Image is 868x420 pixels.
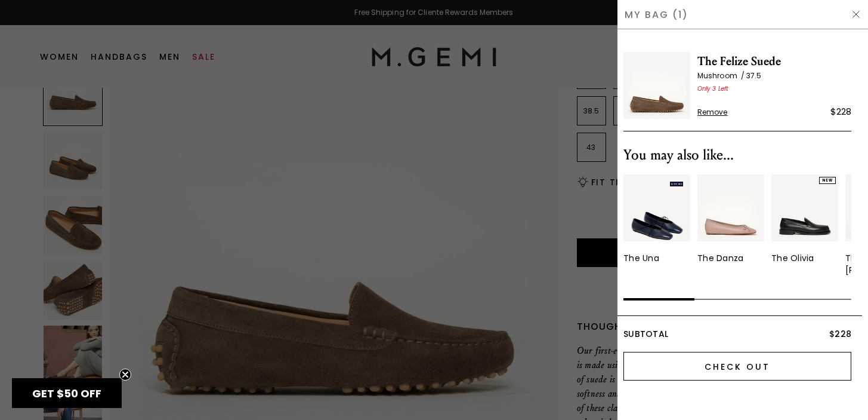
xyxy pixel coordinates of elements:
[697,84,728,93] span: Only 3 Left
[670,182,683,186] img: The One tag
[697,174,764,264] a: The Danza
[771,174,838,241] img: 7396485529659_01_Main_New_TheOlivia_Black_Leather_290x387_crop_center.jpg
[623,174,690,264] a: The One tagThe Una
[819,177,836,184] div: NEW
[746,70,761,81] span: 37.5
[623,52,690,119] img: The Felize Suede
[623,352,851,381] input: Check Out
[771,174,838,264] a: NEWThe Olivia
[697,108,728,117] span: Remove
[623,252,659,264] div: The Una
[771,252,814,264] div: The Olivia
[697,174,764,241] img: v_12683_01_Main_New_TheDanza_AntiqueRose_Nappa_290x387_crop_center.jpg
[623,328,668,340] span: Subtotal
[119,369,131,381] button: Close teaser
[851,10,861,19] img: Hide Drawer
[697,52,851,71] span: The Felize Suede
[697,70,746,81] span: Mushroom
[12,378,122,408] div: GET $50 OFFClose teaser
[623,174,690,241] img: 7300623138875_02_Hover_New_TheUna_Navy_Nappa_0ca7a4ba-db34-4bc6-b28a-96b4af954a54_290x387_crop_ce...
[829,328,851,340] span: $228
[32,386,101,401] span: GET $50 OFF
[623,146,851,165] div: You may also like...
[830,105,851,119] div: $228
[697,252,743,264] div: The Danza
